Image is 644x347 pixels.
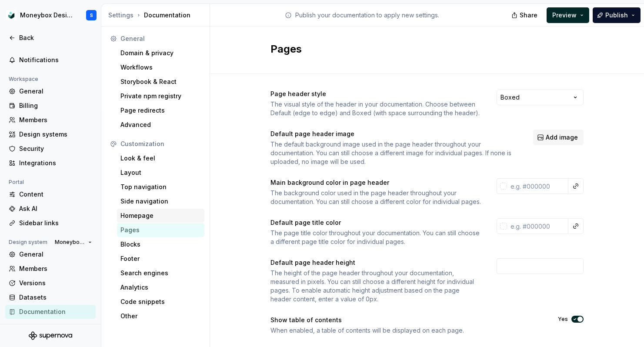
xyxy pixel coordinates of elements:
[19,204,92,213] div: Ask AI
[117,237,204,251] a: Blocks
[120,140,201,148] div: Customization
[120,240,201,249] div: Blocks
[117,151,204,165] a: Look & feel
[90,12,93,19] div: S
[5,216,96,230] a: Sidebar links
[117,280,204,294] a: Analytics
[117,89,204,103] a: Private npm registry
[5,127,96,141] a: Design systems
[270,258,481,267] div: Default page header height
[19,144,92,153] div: Security
[5,202,96,216] a: Ask AI
[108,11,206,20] div: Documentation
[533,130,584,145] button: Add image
[117,309,204,323] a: Other
[558,316,568,323] label: Yes
[120,106,201,115] div: Page redirects
[117,209,204,223] a: Homepage
[20,11,76,20] div: Moneybox Design System
[5,290,96,304] a: Datasets
[5,113,96,127] a: Members
[29,331,72,340] svg: Supernova Logo
[117,223,204,237] a: Pages
[117,118,204,132] a: Advanced
[552,11,577,20] span: Preview
[19,33,92,42] div: Back
[5,156,96,170] a: Integrations
[270,269,481,304] div: The height of the page header throughout your documentation, measured in pixels. You can still ch...
[270,140,517,166] div: The default background image used in the page header throughout your documentation. You can still...
[5,142,96,156] a: Security
[5,262,96,276] a: Members
[5,247,96,261] a: General
[5,99,96,113] a: Billing
[19,56,92,64] div: Notifications
[270,90,481,98] div: Page header style
[270,316,542,324] div: Show table of contents
[117,252,204,266] a: Footer
[117,295,204,309] a: Code snippets
[108,11,133,20] button: Settings
[5,84,96,98] a: General
[5,31,96,45] a: Back
[547,7,589,23] button: Preview
[120,154,201,163] div: Look & feel
[270,130,517,138] div: Default page header image
[120,312,201,320] div: Other
[19,190,92,199] div: Content
[2,6,99,25] button: Moneybox Design SystemS
[270,326,542,335] div: When enabled, a table of contents will be displayed on each page.
[117,75,204,89] a: Storybook & React
[117,180,204,194] a: Top navigation
[19,130,92,139] div: Design systems
[19,264,92,273] div: Members
[120,297,201,306] div: Code snippets
[120,269,201,277] div: Search engines
[5,53,96,67] a: Notifications
[117,266,204,280] a: Search engines
[5,177,27,187] div: Portal
[120,34,201,43] div: General
[120,120,201,129] div: Advanced
[270,229,481,246] div: The page title color throughout your documentation. You can still choose a different page title c...
[593,7,641,23] button: Publish
[120,63,201,72] div: Workflows
[19,116,92,124] div: Members
[120,168,201,177] div: Layout
[605,11,628,20] span: Publish
[117,194,204,208] a: Side navigation
[546,133,578,142] span: Add image
[19,159,92,167] div: Integrations
[120,49,201,57] div: Domain & privacy
[19,87,92,96] div: General
[295,11,439,20] p: Publish your documentation to apply new settings.
[520,11,537,20] span: Share
[19,293,92,302] div: Datasets
[19,307,92,316] div: Documentation
[5,237,51,247] div: Design system
[5,187,96,201] a: Content
[270,178,481,187] div: Main background color in page header
[19,219,92,227] div: Sidebar links
[117,60,204,74] a: Workflows
[120,226,201,234] div: Pages
[117,166,204,180] a: Layout
[5,305,96,319] a: Documentation
[120,197,201,206] div: Side navigation
[270,189,481,206] div: The background color used in the page header throughout your documentation. You can still choose ...
[270,218,481,227] div: Default page title color
[120,211,201,220] div: Homepage
[117,46,204,60] a: Domain & privacy
[6,10,17,20] img: 9de6ca4a-8ec4-4eed-b9a2-3d312393a40a.png
[270,42,573,56] h2: Pages
[120,183,201,191] div: Top navigation
[19,250,92,259] div: General
[120,92,201,100] div: Private npm registry
[19,101,92,110] div: Billing
[507,7,543,23] button: Share
[5,74,42,84] div: Workspace
[120,254,201,263] div: Footer
[19,279,92,287] div: Versions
